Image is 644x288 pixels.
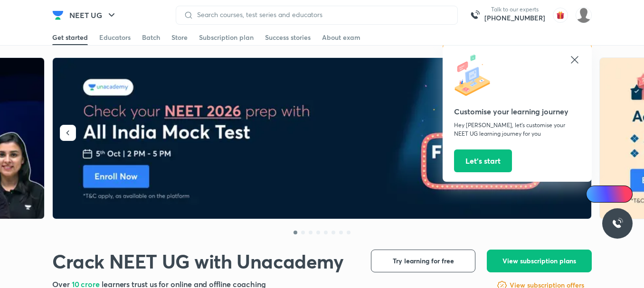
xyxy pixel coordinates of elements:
[322,33,360,42] div: About exam
[193,11,450,19] input: Search courses, test series and educators
[393,256,454,266] span: Try learning for free
[592,190,599,198] img: Icon
[52,30,88,45] a: Get started
[454,149,512,172] button: Let’s start
[199,30,254,45] a: Subscription plan
[586,186,633,203] a: Ai Doubts
[371,250,475,272] button: Try learning for free
[484,6,545,13] p: Talk to our experts
[602,190,627,198] span: Ai Doubts
[52,9,64,21] img: Company Logo
[171,33,188,42] div: Store
[99,30,131,45] a: Educators
[484,13,545,23] a: [PHONE_NUMBER]
[142,33,160,42] div: Batch
[612,218,623,229] img: ttu
[142,30,160,45] a: Batch
[52,33,88,42] div: Get started
[52,250,344,273] h1: Crack NEET UG with Unacademy
[502,256,576,266] span: View subscription plans
[454,121,580,138] p: Hey [PERSON_NAME], let’s customise your NEET UG learning journey for you
[99,33,131,42] div: Educators
[64,6,123,25] button: NEET UG
[553,8,568,23] img: avatar
[454,106,580,117] h5: Customise your learning journey
[576,7,592,23] img: Dhirendra singh
[199,33,254,42] div: Subscription plan
[465,6,484,25] img: call-us
[322,30,360,45] a: About exam
[171,30,188,45] a: Store
[454,54,497,97] img: icon
[265,33,311,42] div: Success stories
[487,250,592,272] button: View subscription plans
[265,30,311,45] a: Success stories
